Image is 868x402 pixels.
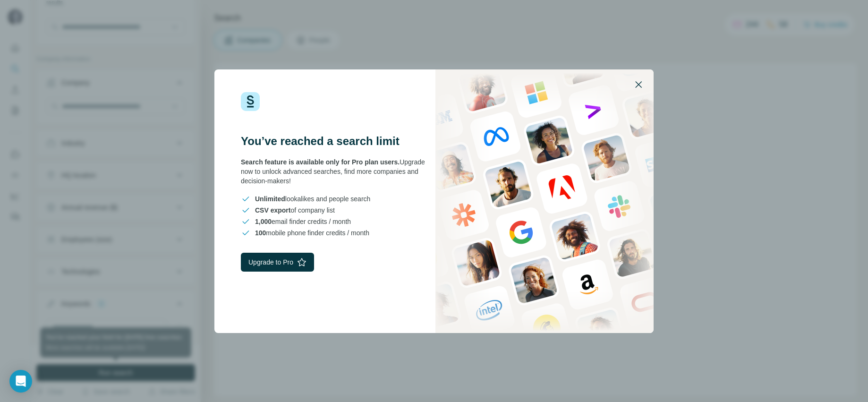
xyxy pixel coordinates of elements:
[241,134,434,149] h3: You’ve reached a search limit
[255,194,370,204] span: lookalikes and people search
[435,69,654,333] img: Surfe Stock Photo - showing people and technologies
[255,228,369,238] span: mobile phone finder credits / month
[241,253,314,272] button: Upgrade to Pro
[255,195,285,203] span: Unlimited
[255,229,266,237] span: 100
[241,92,260,111] img: Surfe Logo
[255,218,272,225] span: 1,000
[255,206,290,214] span: CSV export
[241,157,434,186] div: Upgrade now to unlock advanced searches, find more companies and decision-makers!
[241,158,400,166] span: Search feature is available only for Pro plan users.
[255,205,335,215] span: of company list
[255,217,351,226] span: email finder credits / month
[9,370,32,393] div: Open Intercom Messenger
